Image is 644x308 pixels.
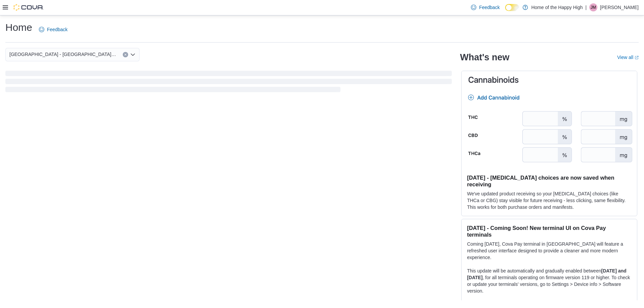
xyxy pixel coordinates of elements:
button: Open list of options [130,52,136,57]
a: Feedback [36,23,70,36]
img: Cova [13,4,44,11]
span: JM [591,3,596,11]
svg: External link [635,56,639,60]
a: Feedback [468,1,502,14]
span: Dark Mode [505,11,505,11]
span: Feedback [47,26,67,33]
h3: [DATE] - Coming Soon! New terminal UI on Cova Pay terminals [467,225,632,238]
p: This update will be automatically and gradually enabled between , for all terminals operating on ... [467,267,632,294]
button: Clear input [123,52,128,57]
span: [GEOGRAPHIC_DATA] - [GEOGRAPHIC_DATA] - Fire & Flower [9,50,116,58]
strong: [DATE] and [DATE] [467,268,626,280]
a: View allExternal link [617,55,639,60]
h1: Home [5,21,32,34]
span: Loading [5,72,452,94]
p: We've updated product receiving so your [MEDICAL_DATA] choices (like THCa or CBG) stay visible fo... [467,190,632,210]
p: Coming [DATE], Cova Pay terminal in [GEOGRAPHIC_DATA] will feature a refreshed user interface des... [467,241,632,261]
p: | [585,3,587,11]
div: Jessica Manuel [589,3,597,11]
h3: [DATE] - [MEDICAL_DATA] choices are now saved when receiving [467,174,632,188]
h2: What's new [460,52,509,63]
span: Feedback [479,4,499,11]
p: Home of the Happy High [531,3,583,11]
p: [PERSON_NAME] [600,3,639,11]
input: Dark Mode [505,4,519,11]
